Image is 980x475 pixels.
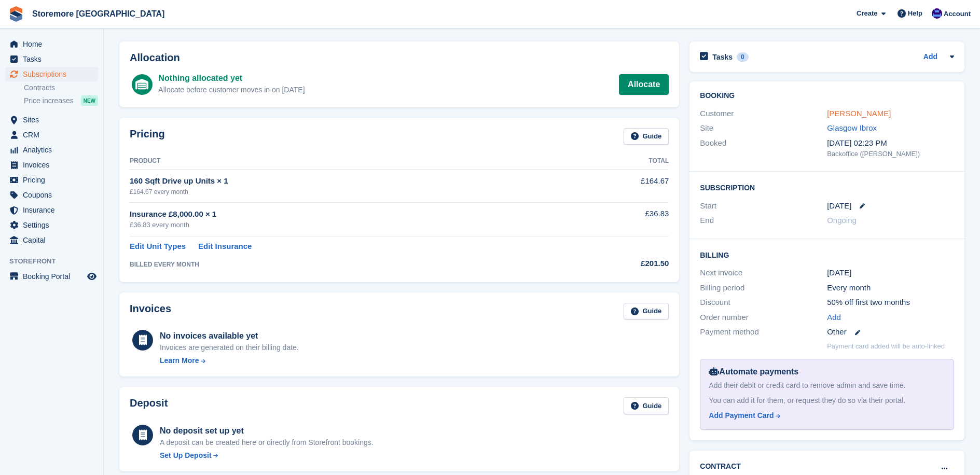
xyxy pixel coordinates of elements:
[923,51,937,63] a: Add
[5,269,98,284] a: menu
[198,241,252,253] a: Edit Insurance
[160,450,374,461] a: Set Up Deposit
[827,341,945,352] p: Payment card added will be auto-linked
[130,175,568,187] div: 160 Sqft Drive up Units × 1
[9,256,103,267] span: Storefront
[24,95,98,106] a: Price increases NEW
[827,200,851,212] time: 2025-09-04 00:00:00 UTC
[712,52,733,62] h2: Tasks
[160,437,374,448] p: A deposit can be created here or directly from Storefront bookings.
[23,173,85,187] span: Pricing
[23,269,85,284] span: Booking Portal
[130,303,171,320] h2: Invoices
[568,202,669,236] td: £36.83
[23,128,85,142] span: CRM
[5,128,98,142] a: menu
[568,153,669,170] th: Total
[624,397,669,414] a: Guide
[24,96,74,106] span: Price increases
[130,187,568,197] div: £164.67 every month
[827,149,954,159] div: Backoffice ([PERSON_NAME])
[568,258,669,270] div: £201.50
[130,208,568,220] div: Insurance £8,000.00 × 1
[23,218,85,232] span: Settings
[158,72,305,85] div: Nothing allocated yet
[5,218,98,232] a: menu
[81,95,98,106] div: NEW
[700,182,954,192] h2: Subscription
[827,282,954,294] div: Every month
[130,153,568,170] th: Product
[700,92,954,100] h2: Booking
[158,85,305,95] div: Allocate before customer moves in on [DATE]
[5,52,98,66] a: menu
[737,52,749,62] div: 0
[28,5,169,22] a: Storemore [GEOGRAPHIC_DATA]
[932,8,942,19] img: Angela
[700,200,827,212] div: Start
[160,425,374,437] div: No deposit set up yet
[160,342,299,353] div: Invoices are generated on their billing date.
[700,137,827,159] div: Booked
[827,216,857,225] span: Ongoing
[700,326,827,338] div: Payment method
[23,113,85,127] span: Sites
[709,366,945,378] div: Automate payments
[624,303,669,320] a: Guide
[23,37,85,51] span: Home
[5,37,98,51] a: menu
[23,67,85,81] span: Subscriptions
[5,158,98,172] a: menu
[709,410,774,421] div: Add Payment Card
[86,270,98,283] a: Preview store
[700,249,954,260] h2: Billing
[5,173,98,187] a: menu
[8,6,24,22] img: stora-icon-8386f47178a22dfd0bd8f6a31ec36ba5ce8667c1dd55bd0f319d3a0aa187defe.svg
[827,297,954,309] div: 50% off first two months
[700,267,827,279] div: Next invoice
[23,188,85,202] span: Coupons
[160,355,299,366] a: Learn More
[130,397,168,414] h2: Deposit
[944,9,971,19] span: Account
[160,355,199,366] div: Learn More
[130,128,165,145] h2: Pricing
[700,215,827,227] div: End
[5,67,98,81] a: menu
[624,128,669,145] a: Guide
[827,123,877,132] a: Glasgow Ibrox
[857,8,877,19] span: Create
[23,143,85,157] span: Analytics
[908,8,922,19] span: Help
[160,450,212,461] div: Set Up Deposit
[130,220,568,230] div: £36.83 every month
[23,233,85,247] span: Capital
[827,109,891,118] a: [PERSON_NAME]
[160,330,299,342] div: No invoices available yet
[709,380,945,391] div: Add their debit or credit card to remove admin and save time.
[827,267,954,279] div: [DATE]
[700,122,827,134] div: Site
[5,188,98,202] a: menu
[23,158,85,172] span: Invoices
[23,52,85,66] span: Tasks
[5,233,98,247] a: menu
[23,203,85,217] span: Insurance
[700,297,827,309] div: Discount
[709,410,941,421] a: Add Payment Card
[700,108,827,120] div: Customer
[700,312,827,324] div: Order number
[130,260,568,269] div: BILLED EVERY MONTH
[5,143,98,157] a: menu
[619,74,669,95] a: Allocate
[130,241,186,253] a: Edit Unit Types
[5,203,98,217] a: menu
[700,461,741,472] h2: Contract
[5,113,98,127] a: menu
[709,395,945,406] div: You can add it for them, or request they do so via their portal.
[130,52,669,64] h2: Allocation
[700,282,827,294] div: Billing period
[827,312,841,324] a: Add
[827,326,954,338] div: Other
[568,170,669,202] td: £164.67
